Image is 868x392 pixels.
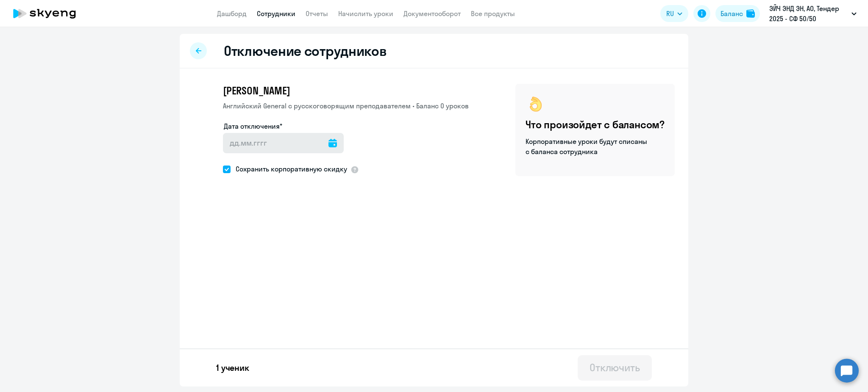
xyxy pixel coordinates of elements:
[217,9,247,18] a: Дашборд
[257,9,295,18] a: Сотрудники
[590,361,640,374] div: Отключить
[721,8,743,19] div: Баланс
[715,5,760,22] button: Балансbalance
[578,355,652,381] button: Отключить
[338,9,393,18] a: Начислить уроки
[223,101,469,111] p: Английский General с русскоговорящим преподавателем • Баланс 0 уроков
[306,9,328,18] a: Отчеты
[526,136,648,157] p: Корпоративные уроки будут списаны с баланса сотрудника
[224,42,387,59] h2: Отключение сотрудников
[216,362,249,374] p: 1 ученик
[769,3,848,24] p: ЭЙЧ ЭНД ЭН, АО, Тендер 2025 - СФ 50/50
[471,9,515,18] a: Все продукты
[231,164,347,174] span: Сохранить корпоративную скидку
[403,9,461,18] a: Документооборот
[765,3,861,24] button: ЭЙЧ ЭНД ЭН, АО, Тендер 2025 - СФ 50/50
[666,8,674,19] span: RU
[223,133,344,153] input: дд.мм.гггг
[526,94,546,114] img: ok
[746,9,755,18] img: balance
[223,84,290,97] span: [PERSON_NAME]
[660,5,688,22] button: RU
[224,121,282,131] label: Дата отключения*
[526,118,665,131] h4: Что произойдет с балансом?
